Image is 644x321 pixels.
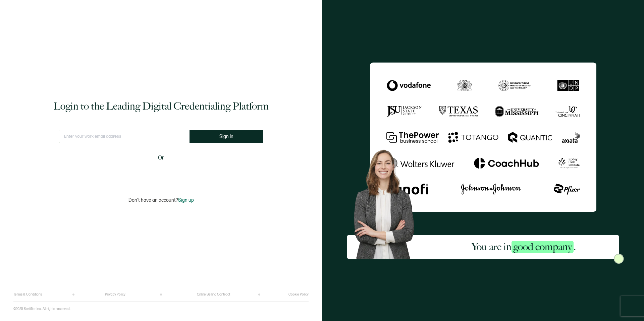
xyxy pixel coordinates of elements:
[512,241,574,253] span: good company
[13,293,42,297] a: Terms & Conditions
[178,197,194,203] span: Sign up
[13,307,70,311] p: ©2025 Sertifier Inc.. All rights reserved.
[53,100,269,113] h1: Login to the Leading Digital Credentialing Platform
[614,254,624,264] img: Sertifier Login
[472,240,576,254] h2: You are in .
[370,62,596,211] img: Sertifier Login - You are in <span class="strong-h">good company</span>.
[105,293,125,297] a: Privacy Policy
[190,130,263,143] button: Sign In
[197,293,230,297] a: Online Selling Contract
[119,167,203,181] iframe: Sign in with Google Button
[158,154,164,162] span: Or
[59,130,190,143] input: Enter your work email address
[347,144,429,258] img: Sertifier Login - You are in <span class="strong-h">good company</span>. Hero
[288,293,309,297] a: Cookie Policy
[219,134,233,139] span: Sign In
[128,197,194,203] p: Don't have an account?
